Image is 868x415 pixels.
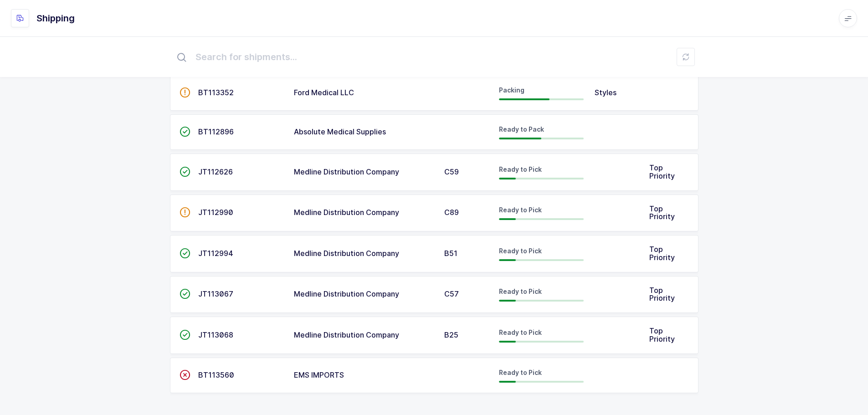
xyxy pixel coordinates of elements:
[294,127,386,136] span: Absolute Medical Supplies
[198,289,233,298] span: JT113067
[499,369,542,376] span: Ready to Pick
[180,330,190,339] span: 
[36,11,75,26] h1: Shipping
[499,247,542,255] span: Ready to Pick
[294,330,399,339] span: Medline Distribution Company
[180,289,190,298] span: 
[180,127,190,136] span: 
[499,86,524,94] span: Packing
[170,42,699,72] input: Search for shipments...
[294,289,399,298] span: Medline Distribution Company
[198,330,233,339] span: JT113068
[499,125,544,133] span: Ready to Pack
[180,88,190,97] span: 
[499,165,542,173] span: Ready to Pick
[294,208,399,217] span: Medline Distribution Company
[499,206,542,214] span: Ready to Pick
[649,204,675,221] span: Top Priority
[180,167,190,176] span: 
[294,88,354,97] span: Ford Medical LLC
[649,163,675,180] span: Top Priority
[294,167,399,176] span: Medline Distribution Company
[198,88,234,97] span: BT113352
[198,370,234,379] span: BT113560
[198,167,233,176] span: JT112626
[180,249,190,258] span: 
[294,249,399,258] span: Medline Distribution Company
[649,326,675,343] span: Top Priority
[649,245,675,262] span: Top Priority
[499,328,542,336] span: Ready to Pick
[198,208,233,217] span: JT112990
[180,208,190,217] span: 
[294,370,344,379] span: EMS IMPORTS
[595,88,616,97] span: Styles
[444,167,459,176] span: C59
[444,208,459,217] span: C89
[444,249,457,258] span: B51
[198,249,233,258] span: JT112994
[180,370,190,379] span: 
[198,127,234,136] span: BT112896
[499,287,542,295] span: Ready to Pick
[444,330,458,339] span: B25
[649,286,675,303] span: Top Priority
[444,289,459,298] span: C57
